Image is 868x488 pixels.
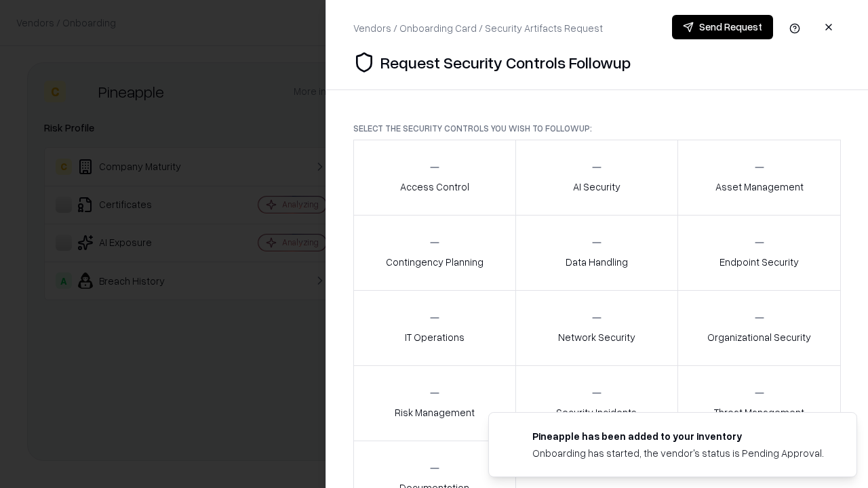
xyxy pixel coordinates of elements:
[515,215,679,291] button: Data Handling
[395,405,475,420] p: Risk Management
[515,290,679,366] button: Network Security
[714,405,804,420] p: Threat Management
[556,405,637,420] p: Security Incidents
[386,255,484,269] p: Contingency Planning
[677,215,841,291] button: Endpoint Security
[573,180,620,194] p: AI Security
[532,446,824,460] div: Onboarding has started, the vendor's status is Pending Approval.
[353,140,516,216] button: Access Control
[515,140,679,216] button: AI Security
[353,215,516,291] button: Contingency Planning
[532,429,824,443] div: Pineapple has been added to your inventory
[677,365,841,441] button: Threat Management
[353,290,516,366] button: IT Operations
[353,21,603,35] div: Vendors / Onboarding Card / Security Artifacts Request
[515,365,679,441] button: Security Incidents
[380,52,631,73] p: Request Security Controls Followup
[405,330,465,344] p: IT Operations
[558,330,635,344] p: Network Security
[707,330,811,344] p: Organizational Security
[672,15,773,39] button: Send Request
[400,180,469,194] p: Access Control
[353,123,841,134] p: Select the security controls you wish to followup:
[566,255,628,269] p: Data Handling
[719,255,799,269] p: Endpoint Security
[353,365,516,441] button: Risk Management
[715,180,804,194] p: Asset Management
[677,140,841,216] button: Asset Management
[677,290,841,366] button: Organizational Security
[505,429,521,445] img: pineappleenergy.com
